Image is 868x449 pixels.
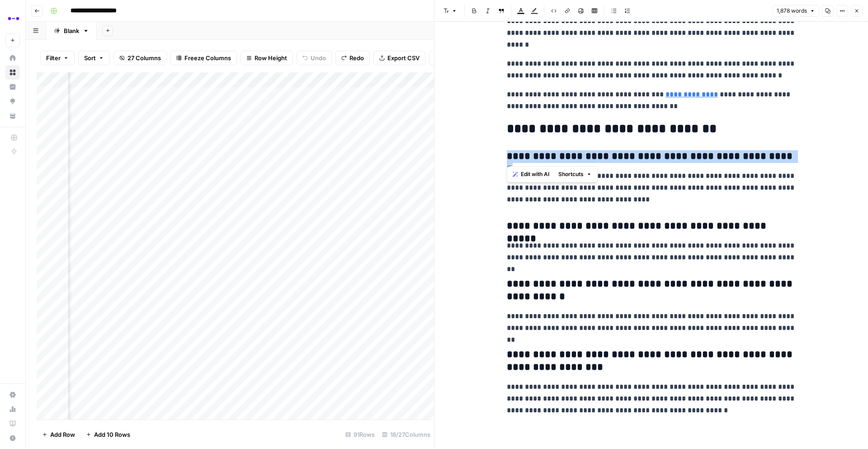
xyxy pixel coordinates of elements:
[311,53,326,62] span: Undo
[5,94,20,109] a: Opportunities
[241,51,293,65] button: Row Height
[387,53,420,62] span: Export CSV
[5,431,20,445] button: Help + Support
[170,51,237,65] button: Freeze Columns
[777,7,807,15] span: 1,878 words
[5,387,20,402] a: Settings
[297,51,332,65] button: Undo
[127,53,161,62] span: 27 Columns
[509,168,553,180] button: Edit with AI
[184,53,231,62] span: Freeze Columns
[50,430,75,439] span: Add Row
[349,53,364,62] span: Redo
[94,430,130,439] span: Add 10 Rows
[773,5,819,17] button: 1,878 words
[5,10,22,27] img: Abacum Logo
[342,427,378,442] div: 91 Rows
[5,80,20,94] a: Insights
[335,51,370,65] button: Redo
[46,53,61,62] span: Filter
[5,65,20,80] a: Browse
[84,53,96,62] span: Sort
[40,51,75,65] button: Filter
[80,427,136,442] button: Add 10 Rows
[373,51,425,65] button: Export CSV
[521,170,549,178] span: Edit with AI
[255,53,287,62] span: Row Height
[37,427,80,442] button: Add Row
[5,7,20,30] button: Workspace: Abacum
[5,402,20,416] a: Usage
[46,22,97,40] a: Blank
[5,51,20,65] a: Home
[378,427,434,442] div: 18/27 Columns
[78,51,110,65] button: Sort
[64,26,79,35] div: Blank
[5,109,20,123] a: Your Data
[558,170,584,178] span: Shortcuts
[113,51,167,65] button: 27 Columns
[5,416,20,431] a: Learning Hub
[555,168,595,180] button: Shortcuts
